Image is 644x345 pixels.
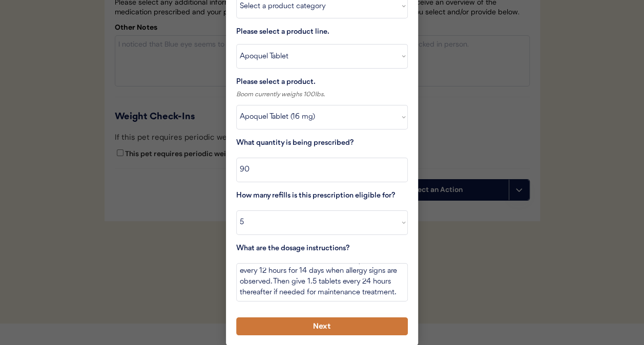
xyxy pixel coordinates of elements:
div: What are the dosage instructions? [236,243,408,255]
div: Please select a product. [236,76,408,89]
input: Enter a number [236,158,408,182]
div: What quantity is being prescribed? [236,137,408,150]
div: Please select a product line. [236,26,339,39]
div: How many refills is this prescription eligible for? [236,190,408,203]
button: Next [236,317,408,335]
div: Boom currently weighs 100lbs. [236,89,408,100]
